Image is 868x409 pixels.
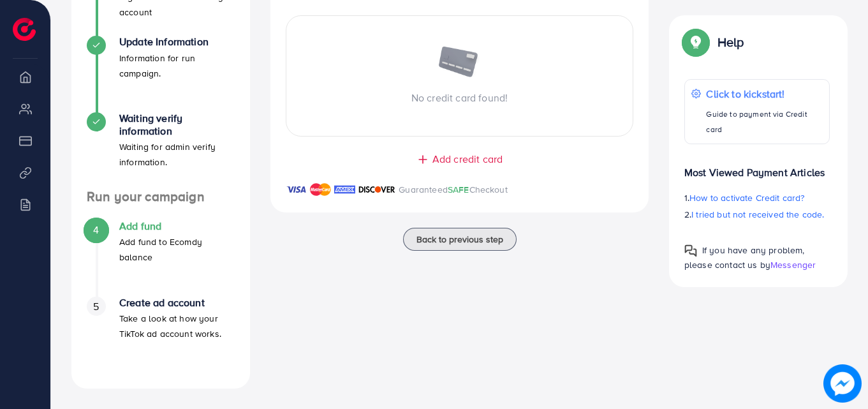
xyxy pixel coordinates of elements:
[71,36,250,112] li: Update Information
[119,112,235,137] h4: Waiting verify information
[684,190,830,205] p: 1.
[399,182,508,197] p: Guaranteed Checkout
[416,233,503,246] span: Back to previous step
[286,90,633,105] p: No credit card found!
[71,189,250,205] h4: Run your campaign
[358,182,395,197] img: brand
[286,182,307,197] img: brand
[684,154,830,180] p: Most Viewed Payment Articles
[119,36,235,48] h4: Update Information
[689,191,804,204] span: How to activate Credit card?
[71,297,250,373] li: Create ad account
[438,47,482,80] img: image
[310,182,331,197] img: brand
[717,34,744,50] p: Help
[706,107,823,137] p: Guide to payment via Credit card
[684,244,805,271] span: If you have any problem, please contact us by
[691,208,824,221] span: I tried but not received the code.
[334,182,355,197] img: brand
[93,223,99,237] span: 4
[432,152,503,167] span: Add credit card
[770,258,816,271] span: Messenger
[684,244,697,257] img: Popup guide
[119,297,235,309] h4: Create ad account
[71,220,250,297] li: Add fund
[706,86,823,101] p: Click to kickstart!
[119,234,235,265] p: Add fund to Ecomdy balance
[448,183,469,196] span: SAFE
[93,299,99,314] span: 5
[119,50,235,81] p: Information for run campaign.
[823,364,862,403] img: image
[684,31,707,54] img: Popup guide
[684,207,830,222] p: 2.
[403,228,517,251] button: Back to previous step
[119,311,235,341] p: Take a look at how your TikTok ad account works.
[119,220,235,232] h4: Add fund
[119,139,235,170] p: Waiting for admin verify information.
[71,112,250,189] li: Waiting verify information
[13,18,36,41] img: logo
